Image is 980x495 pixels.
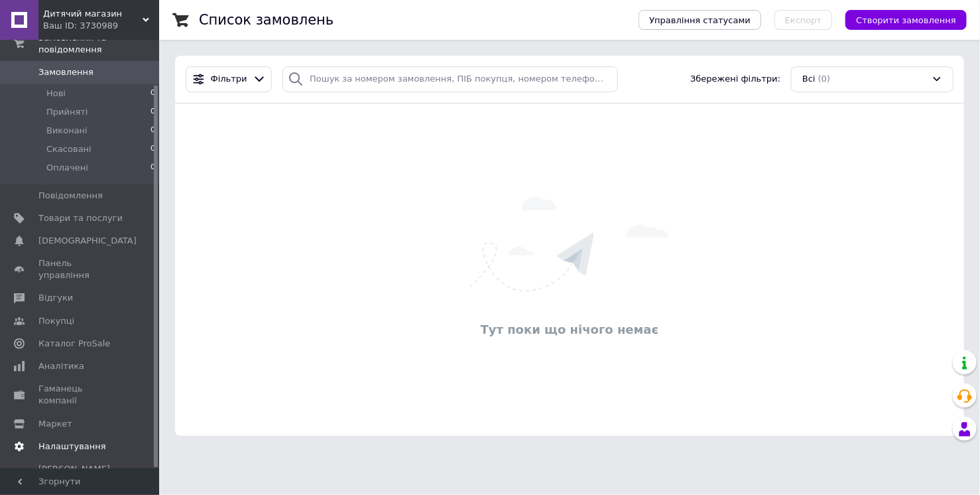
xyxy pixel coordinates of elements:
button: Управління статусами [639,10,761,30]
span: Виконані [46,125,88,137]
span: 0 [151,88,155,100]
span: Панель управління [38,257,123,281]
span: 0 [151,162,155,174]
span: Гаманець компанії [38,383,123,407]
span: Створити замовлення [856,15,956,25]
button: Створити замовлення [845,10,967,30]
span: Скасовані [46,143,92,155]
span: Фільтри [211,73,247,86]
span: Збережені фільтри: [690,73,780,86]
h1: Список замовлень [199,12,334,28]
input: Пошук за номером замовлення, ПІБ покупця, номером телефону, Email, номером накладної [282,66,618,92]
span: Відгуки [38,292,73,304]
span: Маркет [38,418,72,430]
span: Дитячий магазин [43,8,143,20]
span: Товари та послуги [38,212,123,224]
span: Всі [802,73,816,86]
a: Створити замовлення [832,15,967,25]
span: 0 [151,125,155,137]
span: Покупці [38,315,74,327]
div: Тут поки що нічого немає [182,321,957,338]
span: Замовлення та повідомлення [38,32,159,56]
span: Прийняті [46,106,88,118]
span: Повідомлення [38,190,103,202]
span: Каталог ProSale [38,338,110,350]
span: Налаштування [38,441,106,453]
span: 0 [151,143,155,155]
span: (0) [818,74,830,84]
div: Ваш ID: 3730989 [43,20,159,32]
span: Оплачені [46,162,88,174]
span: 0 [151,106,155,118]
span: [DEMOGRAPHIC_DATA] [38,235,137,247]
span: Управління статусами [649,15,751,25]
span: Замовлення [38,66,93,78]
span: Нові [46,88,66,100]
span: Аналітика [38,360,84,372]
